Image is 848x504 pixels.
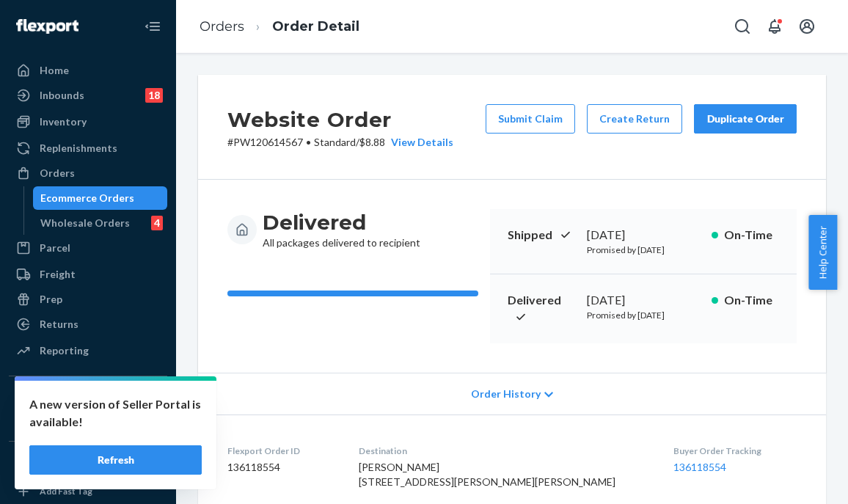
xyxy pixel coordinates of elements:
button: Submit Claim [486,104,575,134]
div: Ecommerce Orders [40,191,134,205]
dd: 136118554 [227,460,335,475]
span: Order History [471,387,541,401]
button: Open account menu [792,12,822,41]
a: Freight [9,263,167,286]
iframe: Opens a widget where you can chat to one of our agents [755,460,833,497]
div: [DATE] [587,227,700,244]
a: Inventory [9,110,167,134]
div: Returns [40,317,78,332]
p: On-Time [724,292,779,309]
div: Replenishments [40,141,117,156]
dt: Buyer Order Tracking [673,445,797,457]
div: Home [40,63,69,78]
p: Promised by [DATE] [587,244,700,256]
a: Replenishments [9,136,167,160]
button: Refresh [29,445,202,475]
a: Returns [9,313,167,336]
button: Help Center [808,215,837,290]
div: Orders [40,166,75,180]
div: Prep [40,292,62,307]
dt: Flexport Order ID [227,445,335,457]
div: 18 [145,88,163,103]
div: Inventory [40,114,87,129]
div: Wholesale Orders [40,216,130,230]
p: Promised by [DATE] [587,309,700,321]
button: Duplicate Order [694,104,797,134]
a: Orders [9,161,167,185]
a: Ecommerce Orders [33,186,168,210]
span: • [306,136,311,148]
h2: Website Order [227,104,453,135]
div: [DATE] [587,292,700,309]
div: 4 [151,216,163,230]
a: Prep [9,288,167,311]
p: Shipped [508,227,575,244]
div: Freight [40,267,76,282]
a: Parcel [9,236,167,260]
p: On-Time [724,227,779,244]
button: View Details [385,135,453,150]
a: Order Detail [272,18,359,34]
ol: breadcrumbs [188,5,371,48]
span: Standard [314,136,356,148]
img: Flexport logo [16,19,78,34]
a: Inbounds18 [9,84,167,107]
p: # PW120614567 / $8.88 [227,135,453,150]
div: Parcel [40,241,70,255]
a: Orders [200,18,244,34]
p: Delivered [508,292,575,326]
a: Home [9,59,167,82]
button: Integrations [9,388,167,412]
button: Fast Tags [9,453,167,477]
span: [PERSON_NAME] [STREET_ADDRESS][PERSON_NAME][PERSON_NAME] [359,461,615,488]
a: Add Fast Tag [9,483,167,500]
div: Reporting [40,343,89,358]
div: Add Fast Tag [40,485,92,497]
button: Close Navigation [138,12,167,41]
div: All packages delivered to recipient [263,209,420,250]
a: Wholesale Orders4 [33,211,168,235]
button: Create Return [587,104,682,134]
div: Inbounds [40,88,84,103]
a: Reporting [9,339,167,362]
button: Open Search Box [728,12,757,41]
div: Duplicate Order [706,112,784,126]
p: A new version of Seller Portal is available! [29,395,202,431]
a: 136118554 [673,461,726,473]
dt: Destination [359,445,651,457]
button: Open notifications [760,12,789,41]
a: Add Integration [9,417,167,435]
h3: Delivered [263,209,420,235]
